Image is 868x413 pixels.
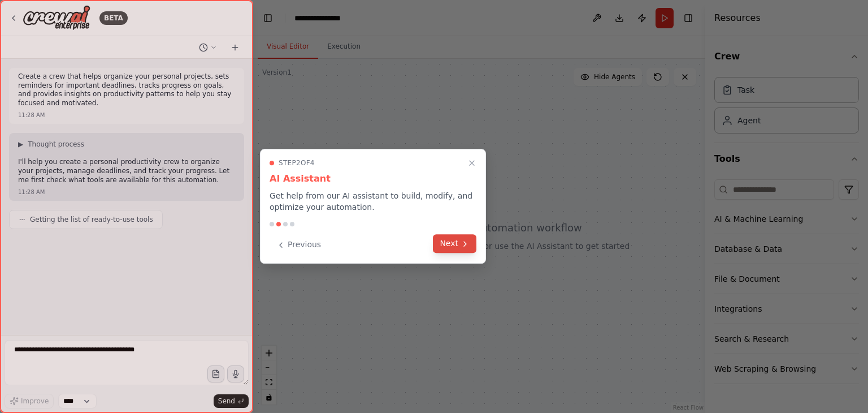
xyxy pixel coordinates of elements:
[433,234,476,253] button: Next
[270,235,328,254] button: Previous
[279,158,315,167] span: Step 2 of 4
[465,156,479,170] button: Close walkthrough
[260,10,276,26] button: Hide left sidebar
[270,172,476,186] h3: AI Assistant
[270,190,476,213] p: Get help from our AI assistant to build, modify, and optimize your automation.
